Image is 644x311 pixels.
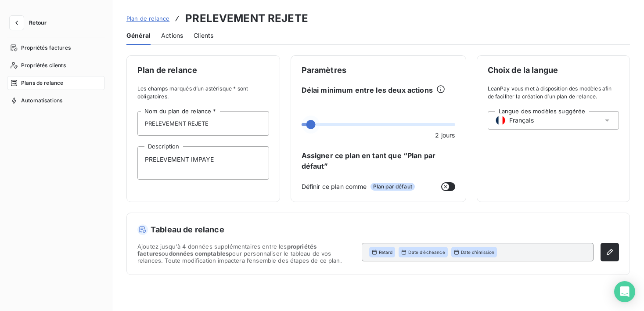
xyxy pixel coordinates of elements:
[137,85,269,101] span: Les champs marqués d’un astérisque * sont obligatoires.
[29,20,47,25] span: Retour
[488,85,619,101] span: LeanPay vous met à disposition des modèles afin de faciliter la création d’un plan de relance.
[137,111,269,136] input: placeholder
[7,58,105,72] a: Propriétés clients
[614,281,635,302] div: Open Intercom Messenger
[185,11,308,26] h3: PRELEVEMENT REJETE
[461,249,494,255] span: Date d’émission
[126,15,169,22] span: Plan de relance
[408,249,445,255] span: Date d’échéance
[161,31,183,40] span: Actions
[21,79,63,87] span: Plans de relance
[302,66,455,74] span: Paramètres
[509,116,534,125] span: Français
[169,250,229,257] span: données comptables
[379,249,393,255] span: Retard
[435,130,455,140] span: 2 jours
[488,66,619,74] span: Choix de la langue
[194,31,213,40] span: Clients
[302,182,367,191] span: Définir ce plan comme
[137,224,619,236] h5: Tableau de relance
[126,31,151,40] span: Général
[126,14,169,23] a: Plan de relance
[137,243,317,257] span: propriétés factures
[21,44,71,52] span: Propriétés factures
[7,41,105,55] a: Propriétés factures
[7,94,105,108] a: Automatisations
[302,150,455,171] span: Assigner ce plan en tant que “Plan par défaut”
[21,97,62,105] span: Automatisations
[302,85,433,95] span: Délai minimum entre les deux actions
[137,146,269,180] textarea: PRELEVEMENT IMPAYE
[137,66,269,74] span: Plan de relance
[7,76,105,90] a: Plans de relance
[371,183,415,191] span: Plan par défaut
[21,61,66,69] span: Propriétés clients
[137,243,355,264] span: Ajoutez jusqu'à 4 données supplémentaires entre les ou pour personnaliser le tableau de vos relan...
[7,16,54,30] button: Retour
